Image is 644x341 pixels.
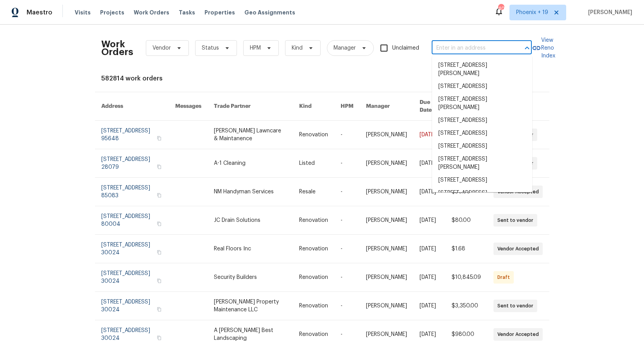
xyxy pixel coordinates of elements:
[413,92,446,121] th: Due Date
[432,127,532,140] li: [STREET_ADDRESS]
[360,92,413,121] th: Manager
[522,43,533,54] button: Close
[360,178,413,206] td: [PERSON_NAME]
[208,149,293,178] td: A-1 Cleaning
[360,263,413,292] td: [PERSON_NAME]
[293,235,334,263] td: Renovation
[134,9,169,16] span: Work Orders
[334,149,360,178] td: -
[334,178,360,206] td: -
[293,92,334,121] th: Kind
[156,249,163,256] button: Copy Address
[334,263,360,292] td: -
[293,149,334,178] td: Listed
[432,42,510,54] input: Enter in an address
[156,220,163,227] button: Copy Address
[334,121,360,149] td: -
[156,306,163,313] button: Copy Address
[169,92,208,121] th: Messages
[152,44,171,52] span: Vendor
[432,140,532,153] li: [STREET_ADDRESS]
[360,235,413,263] td: [PERSON_NAME]
[293,206,334,235] td: Renovation
[208,121,293,149] td: [PERSON_NAME] Lawncare & Maintanence
[208,178,293,206] td: NM Handyman Services
[95,92,169,121] th: Address
[293,121,334,149] td: Renovation
[101,75,543,82] div: 582814 work orders
[244,9,295,16] span: Geo Assignments
[208,206,293,235] td: JC Drain Solutions
[360,149,413,178] td: [PERSON_NAME]
[205,9,235,16] span: Properties
[208,92,293,121] th: Trade Partner
[101,40,133,56] h2: Work Orders
[156,277,163,284] button: Copy Address
[334,235,360,263] td: -
[208,292,293,320] td: [PERSON_NAME] Property Maintenance LLC
[432,80,532,93] li: [STREET_ADDRESS]
[156,192,163,199] button: Copy Address
[498,5,504,12] div: 407
[392,44,419,52] span: Unclaimed
[75,9,91,16] span: Visits
[532,36,555,60] a: View Reno Index
[293,178,334,206] td: Resale
[156,135,163,142] button: Copy Address
[202,44,219,52] span: Status
[292,44,303,52] span: Kind
[334,44,356,52] span: Manager
[432,93,532,114] li: [STREET_ADDRESS][PERSON_NAME]
[334,292,360,320] td: -
[334,206,360,235] td: -
[360,292,413,320] td: [PERSON_NAME]
[432,187,532,208] li: [STREET_ADDRESS][PERSON_NAME]
[27,9,52,16] span: Maestro
[179,10,195,15] span: Tasks
[208,263,293,292] td: Security Builders
[432,59,532,80] li: [STREET_ADDRESS][PERSON_NAME]
[432,153,532,174] li: [STREET_ADDRESS][PERSON_NAME]
[432,174,532,187] li: [STREET_ADDRESS]
[585,9,632,16] span: [PERSON_NAME]
[250,44,261,52] span: HPM
[334,92,360,121] th: HPM
[156,163,163,170] button: Copy Address
[432,114,532,127] li: [STREET_ADDRESS]
[100,9,124,16] span: Projects
[293,292,334,320] td: Renovation
[360,121,413,149] td: [PERSON_NAME]
[293,263,334,292] td: Renovation
[360,206,413,235] td: [PERSON_NAME]
[516,9,548,16] span: Phoenix + 19
[208,235,293,263] td: Real Floors Inc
